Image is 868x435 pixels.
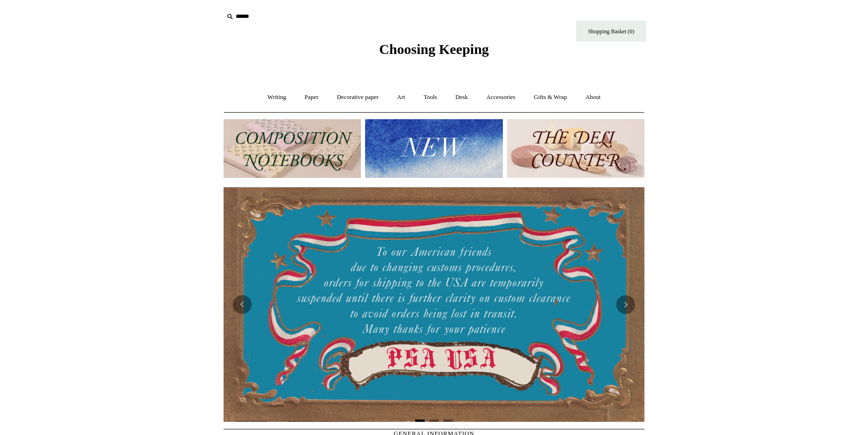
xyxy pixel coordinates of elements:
[233,295,252,314] button: Previous
[429,420,439,422] button: Page 2
[296,85,327,110] a: Paper
[507,119,644,178] img: The Deli Counter
[576,21,646,42] a: Shopping Basket (0)
[389,85,413,110] a: Art
[224,119,361,178] img: 202302 Composition ledgers.jpg__PID:69722ee6-fa44-49dd-a067-31375e5d54ec
[447,85,477,110] a: Desk
[259,85,295,110] a: Writing
[224,187,644,422] img: USA PSA .jpg__PID:33428022-6587-48b7-8b57-d7eefc91f15a
[329,85,387,110] a: Decorative paper
[577,85,609,110] a: About
[525,85,576,110] a: Gifts & Wrap
[379,49,489,55] a: Choosing Keeping
[415,420,425,422] button: Page 1
[415,85,446,110] a: Tools
[443,420,453,422] button: Page 3
[478,85,524,110] a: Accessories
[365,119,502,178] img: New.jpg__PID:f73bdf93-380a-4a35-bcfe-7823039498e1
[616,295,635,314] button: Next
[379,41,489,57] span: Choosing Keeping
